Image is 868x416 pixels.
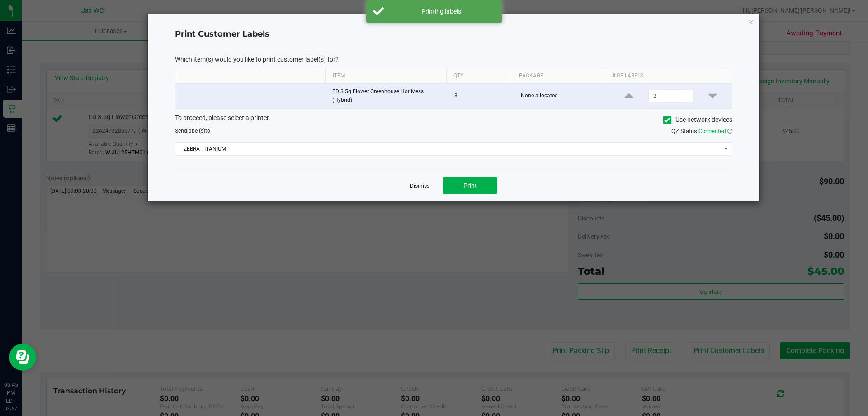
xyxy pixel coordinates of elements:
th: Qty [446,68,512,84]
a: Dismiss [410,182,429,190]
td: FD 3.5g Flower Greenhouse Hot Mess (Hybrid) [327,84,449,108]
span: Connected [698,128,726,134]
div: Printing labels! [389,7,495,16]
label: Use network devices [663,115,732,124]
span: Send to: [175,128,212,134]
td: 3 [449,84,515,108]
button: Print [443,177,497,194]
h4: Print Customer Labels [175,29,732,40]
span: Print [463,182,477,189]
th: # of labels [605,68,726,84]
p: Which item(s) would you like to print customer label(s) for? [175,55,732,63]
th: Item [325,68,446,84]
iframe: Resource center [9,344,36,371]
td: None allocated [515,84,610,108]
div: To proceed, please select a printer. [168,113,739,127]
span: label(s) [187,128,205,134]
th: Package [512,68,605,84]
span: ZEBRA-TITANIUM [175,143,721,155]
span: QZ Status: [671,128,732,134]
